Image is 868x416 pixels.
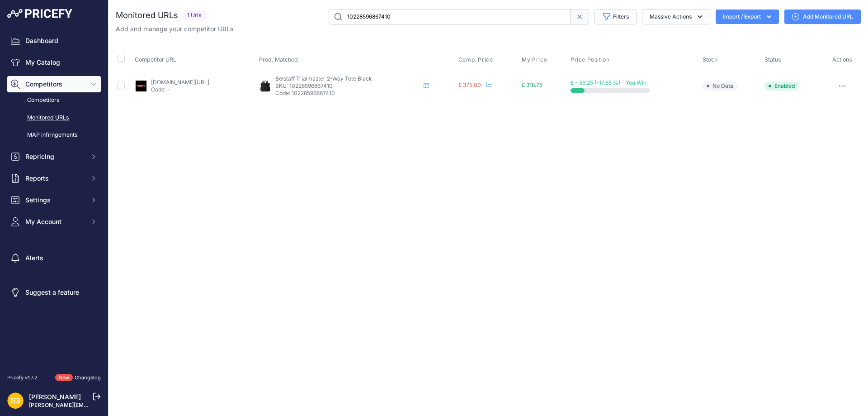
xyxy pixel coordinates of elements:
[458,56,495,63] button: Comp. Price
[329,9,571,24] input: Search
[7,110,101,126] a: Monitored URLs
[703,56,717,63] span: Stock
[571,79,646,86] span: £ - 56.25 (-17.65 %) - You Win
[259,56,298,63] span: Prod. Matched
[7,76,101,92] button: Competitors
[764,56,781,63] span: Status
[7,250,101,266] a: Alerts
[7,54,101,71] a: My Catalog
[116,24,233,33] p: Add and manage your competitor URLs
[594,9,637,24] button: Filters
[275,82,420,90] p: SKU: 10228596867410
[25,152,85,161] span: Repricing
[703,81,738,91] span: No Data
[522,56,549,63] button: My Price
[29,402,168,408] a: [PERSON_NAME][EMAIL_ADDRESS][DOMAIN_NAME]
[7,92,101,108] a: Competitors
[7,33,101,49] a: Dashboard
[784,10,861,24] a: Add Monitored URL
[25,217,85,226] span: My Account
[7,9,72,18] img: Pricefy Logo
[7,127,101,143] a: MAP infringements
[832,56,852,63] span: Actions
[182,10,207,21] span: 1 Urls
[522,56,547,63] span: My Price
[151,79,209,86] a: [DOMAIN_NAME][URL]
[458,56,493,63] span: Comp. Price
[116,9,178,22] h2: Monitored URLs
[642,9,710,24] button: Massive Actions
[75,374,101,381] a: Changelog
[7,33,101,363] nav: Sidebar
[7,284,101,301] a: Suggest a feature
[571,56,611,63] button: Price Position
[7,170,101,186] button: Reports
[716,10,779,24] button: Import / Export
[135,56,176,63] span: Competitor URL
[275,90,420,97] p: Code: 10228596867410
[29,393,81,401] a: [PERSON_NAME]
[522,81,542,88] span: £ 318.75
[458,81,481,88] span: £ 375.00
[7,148,101,165] button: Repricing
[764,81,799,91] span: Enabled
[25,80,85,89] span: Competitors
[571,56,609,63] span: Price Position
[7,192,101,208] button: Settings
[25,174,85,183] span: Reports
[7,374,38,382] div: Pricefy v1.7.2
[7,214,101,230] button: My Account
[151,86,209,93] p: Code: -
[25,196,85,205] span: Settings
[275,75,372,82] span: Belstaff Trialmaster 2-Way Tote Black
[55,374,73,382] span: New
